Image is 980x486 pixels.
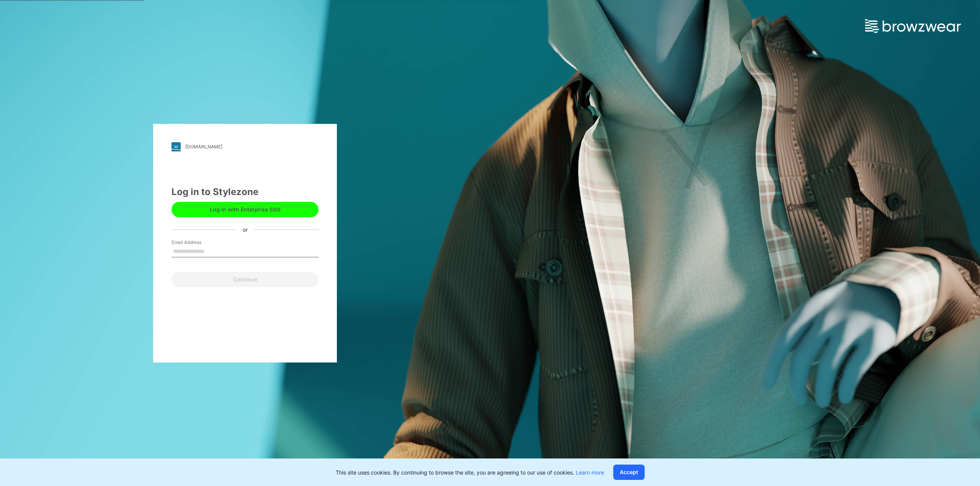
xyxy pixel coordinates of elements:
[185,144,222,150] div: [DOMAIN_NAME]
[237,226,254,234] div: or
[171,142,318,151] a: [DOMAIN_NAME]
[865,19,961,33] img: browzwear-logo.e42bd6dac1945053ebaf764b6aa21510.svg
[171,202,318,217] button: Log in with Enterprise SSO
[171,142,181,151] img: stylezone-logo.562084cfcfab977791bfbf7441f1a819.svg
[613,465,645,480] button: Accept
[171,239,225,246] label: Email Address
[171,185,318,199] div: Log in to Stylezone
[336,468,604,476] p: This site uses cookies. By continuing to browse the site, you are agreeing to our use of cookies.
[576,469,604,476] a: Learn more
